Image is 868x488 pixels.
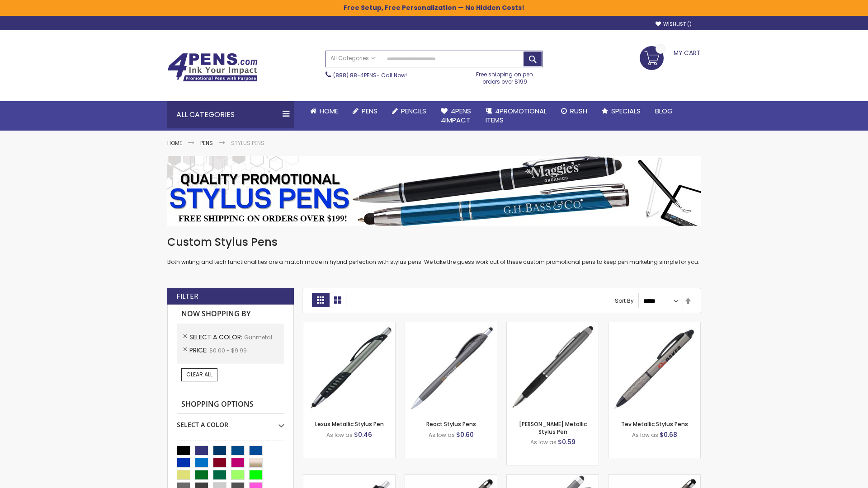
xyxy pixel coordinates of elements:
[507,322,599,329] a: Lory Metallic Stylus Pen-Gunmetal
[167,53,258,82] img: 4Pens Custom Pens and Promotional Products
[441,106,471,125] span: 4Pens 4impact
[326,51,380,66] a: All Categories
[507,322,599,414] img: Lory Metallic Stylus Pen-Gunmetal
[632,431,658,439] span: As low as
[315,420,384,428] a: Lexus Metallic Stylus Pen
[558,437,576,446] span: $0.59
[530,438,557,446] span: As low as
[660,430,677,439] span: $0.68
[320,106,338,116] span: Home
[426,420,476,428] a: React Stylus Pens
[429,431,455,439] span: As low as
[405,322,497,414] img: React Stylus Pens-Gunmetal
[167,139,182,147] a: Home
[609,322,700,414] img: Tev Metallic Stylus Pens-Gunmetal
[648,101,680,121] a: Blog
[655,106,673,116] span: Blog
[507,474,599,482] a: Cali Custom Stylus Gel pen-Gunmetal
[177,395,284,414] strong: Shopping Options
[467,67,543,85] div: Free shipping on pen orders over $199
[167,235,701,249] h1: Custom Stylus Pens
[209,347,247,354] span: $0.00 - $9.99
[167,101,294,128] div: All Categories
[385,101,434,121] a: Pencils
[189,346,209,355] span: Price
[312,293,329,307] strong: Grid
[177,305,284,324] strong: Now Shopping by
[176,291,198,301] strong: Filter
[554,101,594,121] a: Rush
[621,420,688,428] a: Tev Metallic Stylus Pens
[478,101,554,131] a: 4PROMOTIONALITEMS
[609,322,700,329] a: Tev Metallic Stylus Pens-Gunmetal
[303,474,395,482] a: Souvenir® Anthem Stylus Pen-Gunmetal
[362,106,377,116] span: Pens
[656,21,692,28] a: Wishlist
[594,101,648,121] a: Specials
[405,474,497,482] a: Islander Softy Metallic Gel Pen with Stylus-Gunmetal
[333,71,407,79] span: - Call Now!
[354,430,372,439] span: $0.46
[615,297,634,305] label: Sort By
[333,71,377,79] a: (888) 88-4PENS
[189,333,244,342] span: Select A Color
[231,139,264,147] strong: Stylus Pens
[181,368,217,381] a: Clear All
[345,101,385,121] a: Pens
[177,414,284,429] div: Select A Color
[405,322,497,329] a: React Stylus Pens-Gunmetal
[456,430,474,439] span: $0.60
[200,139,213,147] a: Pens
[303,101,345,121] a: Home
[326,431,353,439] span: As low as
[186,371,212,378] span: Clear All
[486,106,547,125] span: 4PROMOTIONAL ITEMS
[244,333,272,341] span: Gunmetal
[611,106,641,116] span: Specials
[570,106,587,116] span: Rush
[330,55,376,62] span: All Categories
[609,474,700,482] a: Islander Softy Metallic Gel Pen with Stylus - ColorJet Imprint-Gunmetal
[303,322,395,414] img: Lexus Metallic Stylus Pen-Gunmetal
[303,322,395,329] a: Lexus Metallic Stylus Pen-Gunmetal
[519,420,587,435] a: [PERSON_NAME] Metallic Stylus Pen
[167,235,701,266] div: Both writing and tech functionalities are a match made in hybrid perfection with stylus pens. We ...
[434,101,478,131] a: 4Pens4impact
[401,106,426,116] span: Pencils
[167,156,701,226] img: Stylus Pens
